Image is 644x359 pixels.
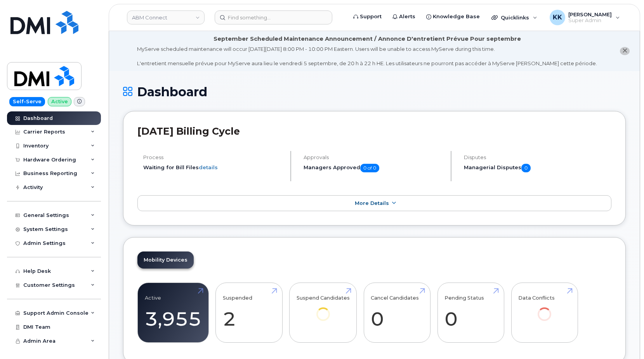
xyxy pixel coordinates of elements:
h4: Disputes [464,154,611,160]
h4: Approvals [304,154,444,160]
span: 0 of 0 [360,164,379,172]
a: Suspended 2 [223,287,275,338]
a: Mobility Devices [137,251,194,269]
a: Cancel Candidates 0 [371,287,423,338]
h4: Process [143,154,284,160]
a: Active 3,955 [145,287,201,338]
span: More Details [355,200,389,206]
li: Waiting for Bill Files [143,164,284,171]
a: Data Conflicts [518,287,571,332]
span: 0 [521,164,531,172]
h1: Dashboard [123,85,626,99]
div: MyServe scheduled maintenance will occur [DATE][DATE] 8:00 PM - 10:00 PM Eastern. Users will be u... [137,45,597,67]
h5: Managerial Disputes [464,164,611,172]
h2: [DATE] Billing Cycle [137,125,611,137]
a: Pending Status 0 [444,287,497,338]
div: September Scheduled Maintenance Announcement / Annonce D'entretient Prévue Pour septembre [214,35,521,43]
h5: Managers Approved [304,164,444,172]
button: close notification [620,47,630,55]
a: Suspend Candidates [297,287,350,332]
a: details [199,164,218,170]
